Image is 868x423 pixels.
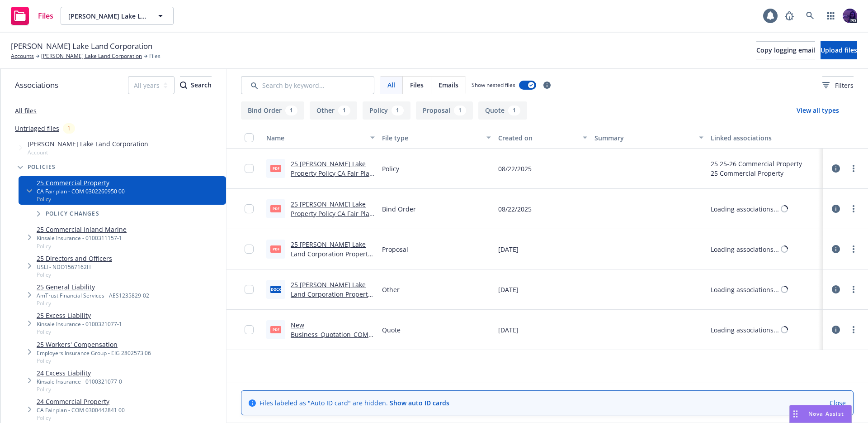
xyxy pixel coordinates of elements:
[37,299,149,307] span: Policy
[37,340,151,349] a: 25 Workers' Compensation
[245,133,254,142] input: Select all
[756,46,815,54] span: Copy logging email
[37,378,122,385] div: Kinsale Insurance - 0100321077-0
[259,398,449,408] span: Files labeled as "Auto ID card" are hidden.
[37,178,125,187] a: 25 Commercial Property
[707,127,823,149] button: Linked associations
[498,133,578,143] div: Created on
[245,164,254,173] input: Toggle Row Selected
[37,385,122,393] span: Policy
[37,320,122,328] div: Kinsale Insurance - 0100321077-1
[848,324,859,335] a: more
[37,195,125,203] span: Policy
[180,82,187,89] svg: Search
[382,133,481,143] div: File type
[291,240,371,268] a: 25 [PERSON_NAME] Lake Land Corporation Property Proposal.pdf
[338,106,350,115] div: 1
[382,285,400,294] span: Other
[848,203,859,214] a: more
[63,123,75,134] div: 1
[285,106,297,115] div: 1
[263,127,378,149] button: Name
[28,139,148,149] span: [PERSON_NAME] Lake Land Corporation
[392,106,404,115] div: 1
[270,286,281,293] span: docx
[808,410,844,418] span: Nova Assist
[245,245,254,254] input: Toggle Row Selected
[7,3,57,29] a: Files
[28,164,56,170] span: Policies
[245,204,254,213] input: Toggle Row Selected
[711,285,779,294] div: Loading associations...
[37,328,122,336] span: Policy
[37,357,151,365] span: Policy
[711,325,779,335] div: Loading associations...
[37,271,112,279] span: Policy
[11,52,34,60] a: Accounts
[508,106,520,115] div: 1
[382,325,401,335] span: Quote
[37,414,125,422] span: Policy
[835,81,854,90] span: Filters
[790,405,801,423] div: Drag to move
[270,165,281,172] span: pdf
[387,80,395,90] span: All
[11,40,152,52] span: [PERSON_NAME] Lake Land Corporation
[68,11,146,21] span: [PERSON_NAME] Lake Land Corporation
[37,397,125,406] a: 24 Commercial Property
[498,245,519,254] span: [DATE]
[15,106,37,115] a: All files
[241,76,374,94] input: Search by keyword...
[46,211,99,216] span: Policy changes
[591,127,707,149] button: Summary
[439,80,458,90] span: Emails
[37,263,112,271] div: USLI - NDO1567162H
[390,399,449,407] a: Show auto ID cards
[821,46,857,54] span: Upload files
[498,204,532,214] span: 08/22/2025
[382,204,416,214] span: Bind Order
[821,41,857,59] button: Upload files
[782,101,854,120] button: View all types
[270,205,281,212] span: pdf
[291,321,373,358] a: New Business_Quotation_COMQ0302141493_2025-08-21_8017.pdf
[498,285,519,294] span: [DATE]
[266,133,365,143] div: Name
[594,133,693,143] div: Summary
[37,242,127,250] span: Policy
[37,292,149,299] div: AmTrust Financial Services - AES1235829-02
[789,405,852,423] button: Nova Assist
[498,164,532,173] span: 08/22/2025
[245,285,254,294] input: Toggle Row Selected
[270,326,281,333] span: pdf
[848,284,859,295] a: more
[37,349,151,357] div: Employers Insurance Group - EIG 2802573 06
[37,282,149,292] a: 25 General Liability
[291,159,373,187] a: 25 [PERSON_NAME] Lake Property Policy CA Fair Plan COM 0302260950.pdf
[15,79,58,91] span: Associations
[454,106,466,115] div: 1
[416,101,473,120] button: Proposal
[711,204,779,214] div: Loading associations...
[310,101,357,120] button: Other
[410,80,424,90] span: Files
[241,101,304,120] button: Bind Order
[15,124,59,133] a: Untriaged files
[41,52,142,60] a: [PERSON_NAME] Lake Land Corporation
[291,280,371,308] a: 25 [PERSON_NAME] Lake Land Corporation Property Proposal Draft.docx
[37,234,127,242] div: Kinsale Insurance - 0100311157-1
[245,325,254,334] input: Toggle Row Selected
[822,76,854,94] button: Filters
[756,41,815,59] button: Copy logging email
[822,7,840,25] a: Switch app
[291,200,373,227] a: 25 [PERSON_NAME] Lake Property Policy CA Fair Plan COM 0302260950.pdf
[382,245,408,254] span: Proposal
[61,7,174,25] button: [PERSON_NAME] Lake Land Corporation
[37,225,127,234] a: 25 Commercial Inland Marine
[495,127,591,149] button: Created on
[830,398,846,408] a: Close
[498,325,519,335] span: [DATE]
[180,76,212,94] button: SearchSearch
[711,133,819,143] div: Linked associations
[822,81,854,90] span: Filters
